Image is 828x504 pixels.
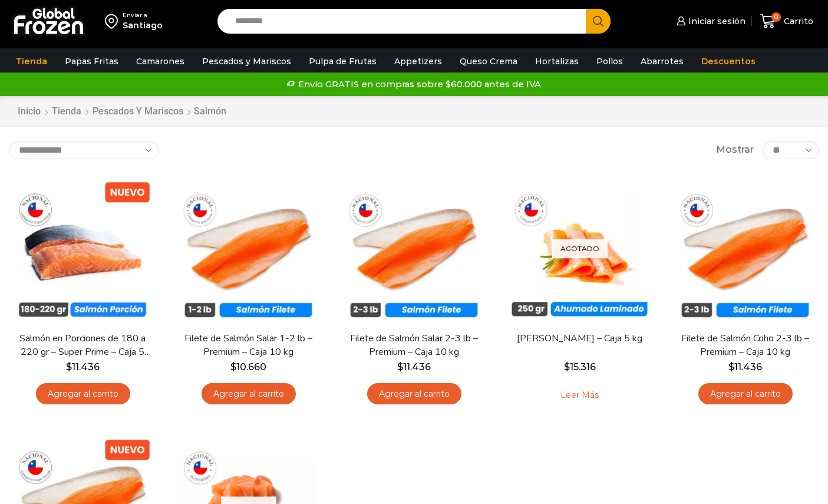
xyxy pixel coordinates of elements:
[92,105,184,118] a: Pescados y Mariscos
[9,141,159,159] select: Pedido de la tienda
[123,19,163,31] div: Santiago
[728,361,762,373] bdi: 11.436
[182,332,315,359] a: Filete de Salmón Salar 1-2 lb – Premium – Caja 10 kg
[105,11,123,31] img: address-field-icon.svg
[771,12,781,22] span: 0
[757,8,816,35] a: 0 Carrito
[397,361,403,373] span: $
[635,50,690,73] a: Abarrotes
[591,50,629,73] a: Pollos
[17,332,150,359] a: Salmón en Porciones de 180 a 220 gr – Super Prime – Caja 5 kg
[685,15,745,27] span: Iniciar sesión
[130,50,190,73] a: Camarones
[397,361,431,373] bdi: 11.436
[586,9,611,34] button: Search button
[36,383,130,405] a: Agregar al carrito: “Salmón en Porciones de 180 a 220 gr - Super Prime - Caja 5 kg”
[17,105,41,118] a: Inicio
[66,361,72,373] span: $
[542,383,617,408] a: Leé más sobre “Salmón Ahumado Laminado - Caja 5 kg”
[552,239,608,259] p: Agotado
[564,361,570,373] span: $
[513,332,646,345] a: [PERSON_NAME] – Caja 5 kg
[698,383,793,405] a: Agregar al carrito: “Filete de Salmón Coho 2-3 lb - Premium - Caja 10 kg”
[303,50,382,73] a: Pulpa de Frutas
[728,361,734,373] span: $
[230,361,236,373] span: $
[194,106,226,117] h1: Salmón
[230,361,266,373] bdi: 10.660
[10,50,53,73] a: Tienda
[123,11,163,19] div: Enviar a
[196,50,297,73] a: Pescados y Mariscos
[454,50,523,73] a: Queso Crema
[529,50,585,73] a: Hortalizas
[695,50,761,73] a: Descuentos
[202,383,296,405] a: Agregar al carrito: “Filete de Salmón Salar 1-2 lb – Premium - Caja 10 kg”
[66,361,100,373] bdi: 11.436
[716,143,754,157] span: Mostrar
[348,332,481,359] a: Filete de Salmón Salar 2-3 lb – Premium – Caja 10 kg
[17,105,226,118] nav: Breadcrumb
[59,50,124,73] a: Papas Fritas
[781,15,813,27] span: Carrito
[388,50,448,73] a: Appetizers
[679,332,812,359] a: Filete de Salmón Coho 2-3 lb – Premium – Caja 10 kg
[367,383,461,405] a: Agregar al carrito: “Filete de Salmón Salar 2-3 lb - Premium - Caja 10 kg”
[51,105,82,118] a: Tienda
[564,361,596,373] bdi: 15.316
[674,9,745,33] a: Iniciar sesión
